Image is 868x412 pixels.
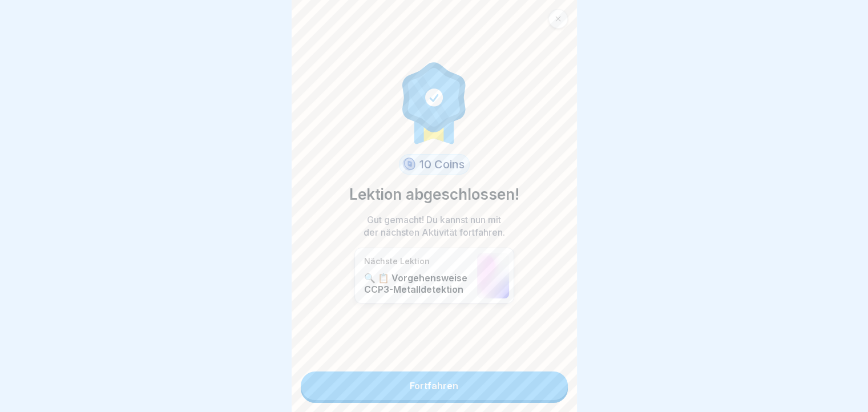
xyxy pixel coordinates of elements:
img: coin.svg [401,156,417,173]
p: Lektion abgeschlossen! [349,184,519,205]
p: Nächste Lektion [364,256,471,266]
p: 🔍 📋 Vorgehensweise CCP3-Metalldetektion [364,272,471,295]
p: Gut gemacht! Du kannst nun mit der nächsten Aktivität fortfahren. [360,213,508,239]
div: 10 Coins [399,154,470,175]
a: Fortfahren [301,371,568,400]
img: completion.svg [396,59,473,145]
